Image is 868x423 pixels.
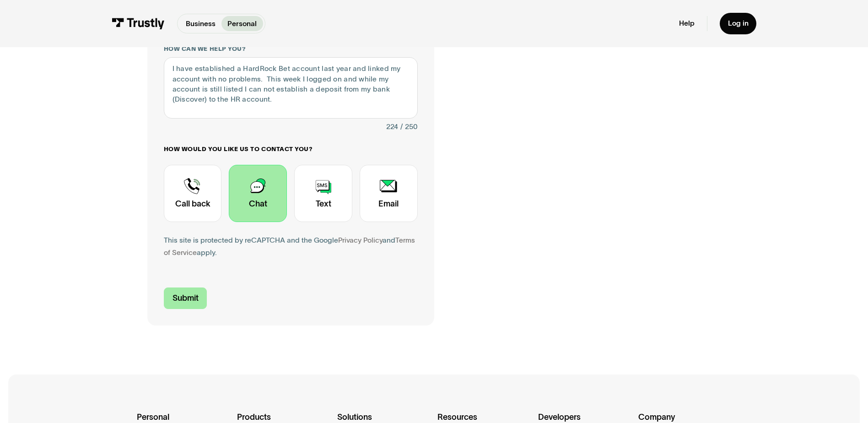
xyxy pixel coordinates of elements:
[728,19,749,28] div: Log in
[338,236,383,244] a: Privacy Policy
[164,145,418,153] label: How would you like us to contact you?
[386,121,398,133] div: 224
[164,234,418,259] div: This site is protected by reCAPTCHA and the Google and apply.
[679,19,695,28] a: Help
[227,18,257,29] p: Personal
[720,13,757,34] a: Log in
[164,287,207,309] input: Submit
[221,16,263,31] a: Personal
[186,18,216,29] p: Business
[164,45,418,53] label: How can we help you?
[112,18,165,29] img: Trustly Logo
[164,236,415,256] a: Terms of Service
[400,121,418,133] div: / 250
[179,16,221,31] a: Business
